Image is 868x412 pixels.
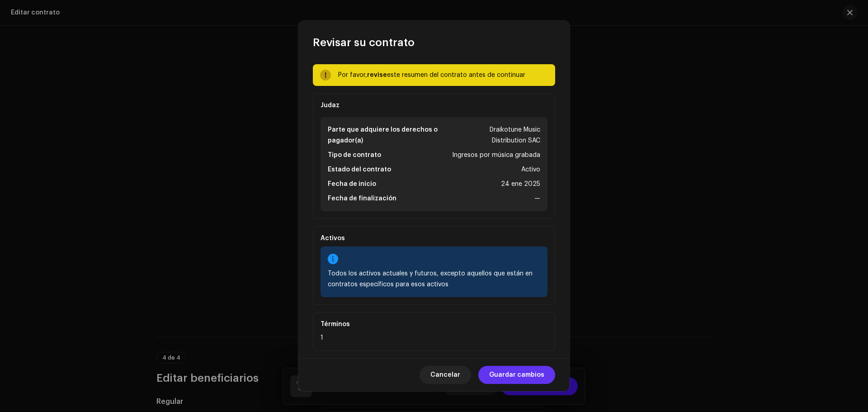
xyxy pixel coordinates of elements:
div: Parte que adquiere los derechos o pagador(a) [328,124,452,146]
span: Cancelar [430,366,460,384]
span: Guardar cambios [489,366,544,384]
div: Todos los activos actuales y futuros, excepto aquellos que están en contratos específicos para es... [328,268,540,290]
div: 24 ene 2025 [501,179,540,189]
div: Por favor, este resumen del contrato antes de continuar [338,70,548,81]
div: — [534,193,540,204]
div: Fecha de finalización [328,193,396,204]
div: Ingresos por música grabada [452,150,540,161]
button: Cancelar [420,366,471,384]
div: Fecha de inicio [328,179,376,189]
div: Tipo de contrato [328,150,381,161]
button: Guardar cambios [478,366,555,384]
div: Activos [321,234,547,243]
strong: revise [367,72,387,78]
div: Activo [521,164,540,175]
div: Judaz [321,101,547,110]
div: Draikotune Music Distribution SAC [455,124,540,146]
div: 1 [321,332,547,343]
span: Revisar su contrato [313,35,415,50]
div: Términos [321,320,547,329]
div: Estado del contrato [328,164,391,175]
